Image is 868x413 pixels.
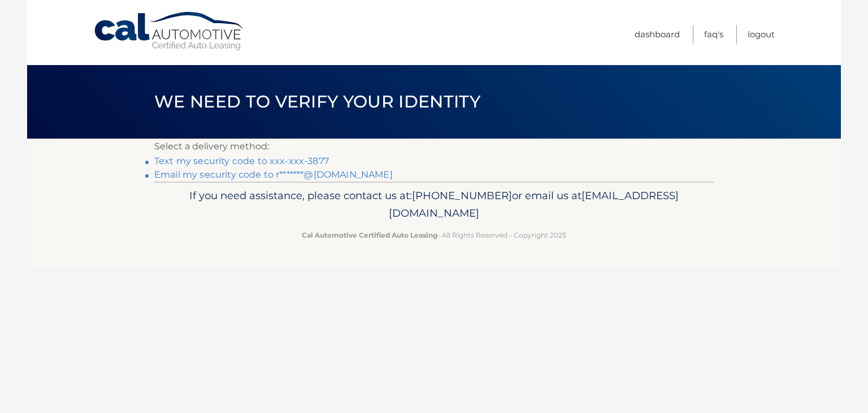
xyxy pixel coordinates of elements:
[154,169,393,180] a: Email my security code to r*******@[DOMAIN_NAME]
[748,25,775,44] a: Logout
[162,187,706,223] p: If you need assistance, please contact us at: or email us at
[635,25,680,44] a: Dashboard
[154,139,714,154] p: Select a delivery method:
[412,189,512,202] span: [PHONE_NUMBER]
[704,25,723,44] a: FAQ's
[93,11,246,51] a: Cal Automotive
[154,156,329,166] a: Text my security code to xxx-xxx-3877
[302,231,437,239] strong: Cal Automotive Certified Auto Leasing
[154,91,480,112] span: We need to verify your identity
[162,229,706,241] p: - All Rights Reserved - Copyright 2025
